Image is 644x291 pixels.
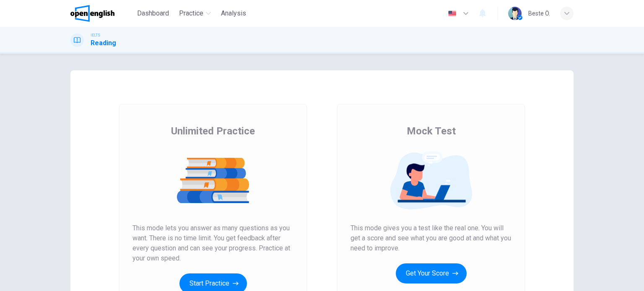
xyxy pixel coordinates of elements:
button: Practice [176,6,214,21]
div: Beste Ö. [528,8,550,18]
a: OpenEnglish logo [70,5,134,22]
img: en [447,10,457,17]
button: Dashboard [134,6,172,21]
span: IELTS [91,32,100,38]
span: Unlimited Practice [171,124,255,138]
span: This mode lets you answer as many questions as you want. There is no time limit. You get feedback... [132,223,293,263]
span: Dashboard [137,8,169,18]
button: Analysis [218,6,249,21]
img: Profile picture [508,7,522,20]
span: This mode gives you a test like the real one. You will get a score and see what you are good at a... [351,223,512,253]
span: Practice [179,8,203,18]
span: Analysis [221,8,246,18]
h1: Reading [91,38,116,48]
span: Mock Test [407,124,456,138]
button: Get Your Score [396,263,467,283]
img: OpenEnglish logo [70,5,114,22]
